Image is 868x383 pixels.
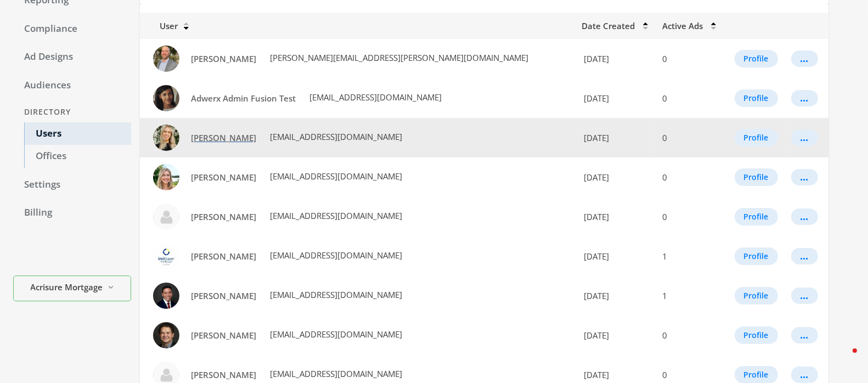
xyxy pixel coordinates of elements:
[801,295,809,296] div: ...
[184,325,263,346] a: [PERSON_NAME]
[791,209,818,225] button: ...
[656,157,722,197] td: 0
[153,46,179,72] img: Adam Miller profile
[656,197,722,236] td: 0
[656,78,722,118] td: 0
[153,243,179,269] img: Andres Quintana profile
[153,322,179,348] img: Andrew Thomas profile
[24,122,131,145] a: Users
[268,210,402,221] span: [EMAIL_ADDRESS][DOMAIN_NAME]
[13,18,131,41] a: Compliance
[801,58,809,59] div: ...
[791,288,818,304] button: ...
[184,49,263,69] a: [PERSON_NAME]
[656,236,722,276] td: 1
[575,316,656,355] td: [DATE]
[801,216,809,217] div: ...
[801,177,809,178] div: ...
[153,85,179,111] img: Adwerx Admin Fusion Test profile
[268,368,402,379] span: [EMAIL_ADDRESS][DOMAIN_NAME]
[656,118,722,157] td: 0
[575,78,656,118] td: [DATE]
[191,93,296,104] span: Adwerx Admin Fusion Test
[582,20,635,31] span: Date Created
[184,167,263,188] a: [PERSON_NAME]
[191,53,256,64] span: [PERSON_NAME]
[735,287,778,305] button: Profile
[191,132,256,143] span: [PERSON_NAME]
[268,52,528,63] span: [PERSON_NAME][EMAIL_ADDRESS][PERSON_NAME][DOMAIN_NAME]
[191,369,256,380] span: [PERSON_NAME]
[575,157,656,197] td: [DATE]
[153,283,179,309] img: Andrew Dinh profile
[656,276,722,316] td: 1
[146,20,178,31] span: User
[184,207,263,227] a: [PERSON_NAME]
[791,248,818,264] button: ...
[575,276,656,316] td: [DATE]
[13,275,131,301] button: Acrisure Mortgage
[153,125,179,151] img: Alyssa Ruben profile
[153,164,179,190] img: Ana Dias profile
[191,290,256,301] span: [PERSON_NAME]
[13,173,131,196] a: Settings
[268,329,402,340] span: [EMAIL_ADDRESS][DOMAIN_NAME]
[801,137,809,138] div: ...
[791,169,818,185] button: ...
[735,50,778,67] button: Profile
[268,250,402,261] span: [EMAIL_ADDRESS][DOMAIN_NAME]
[791,50,818,67] button: ...
[184,88,303,109] a: Adwerx Admin Fusion Test
[13,102,131,122] div: Directory
[791,129,818,146] button: ...
[735,208,778,226] button: Profile
[268,289,402,300] span: [EMAIL_ADDRESS][DOMAIN_NAME]
[801,98,809,99] div: ...
[184,286,263,306] a: [PERSON_NAME]
[735,89,778,107] button: Profile
[735,129,778,147] button: Profile
[656,39,722,78] td: 0
[191,211,256,222] span: [PERSON_NAME]
[575,39,656,78] td: [DATE]
[801,256,809,257] div: ...
[801,335,809,336] div: ...
[13,46,131,69] a: Ad Designs
[735,326,778,344] button: Profile
[184,246,263,267] a: [PERSON_NAME]
[13,74,131,97] a: Audiences
[268,131,402,142] span: [EMAIL_ADDRESS][DOMAIN_NAME]
[191,172,256,183] span: [PERSON_NAME]
[575,236,656,276] td: [DATE]
[13,201,131,224] a: Billing
[575,197,656,236] td: [DATE]
[268,171,402,182] span: [EMAIL_ADDRESS][DOMAIN_NAME]
[184,128,263,148] a: [PERSON_NAME]
[575,118,656,157] td: [DATE]
[191,251,256,262] span: [PERSON_NAME]
[801,374,809,375] div: ...
[791,327,818,343] button: ...
[791,90,818,106] button: ...
[24,145,131,168] a: Offices
[307,92,442,103] span: [EMAIL_ADDRESS][DOMAIN_NAME]
[662,20,703,31] span: Active Ads
[31,281,103,294] span: Acrisure Mortgage
[791,367,818,383] button: ...
[656,316,722,355] td: 0
[191,330,256,341] span: [PERSON_NAME]
[735,168,778,186] button: Profile
[153,204,179,230] img: Ana Francis profile
[735,247,778,265] button: Profile
[831,346,857,372] iframe: Intercom live chat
